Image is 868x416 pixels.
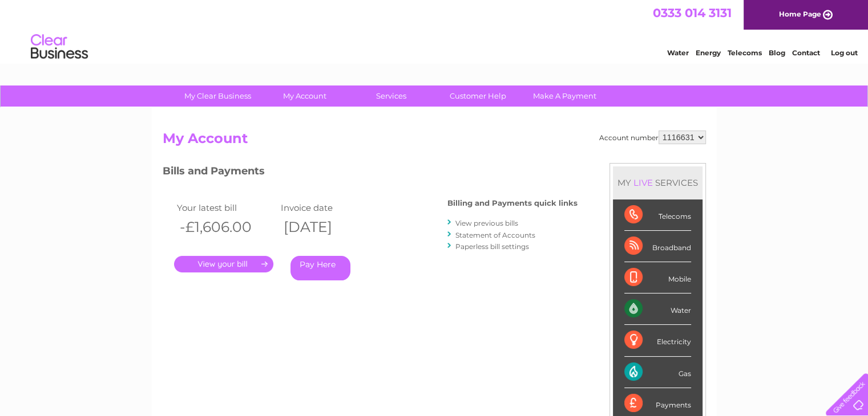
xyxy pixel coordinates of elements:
[171,85,265,107] a: My Clear Business
[344,85,438,107] a: Services
[257,85,352,107] a: My Account
[624,262,691,293] div: Mobile
[174,215,278,239] th: -£1,606.00
[624,325,691,356] div: Electricity
[728,48,762,57] a: Telecoms
[696,48,721,57] a: Energy
[624,293,691,325] div: Water
[624,357,691,388] div: Gas
[624,199,691,231] div: Telecoms
[599,130,706,144] div: Account number
[624,231,691,262] div: Broadband
[455,242,529,251] a: Paperless bill settings
[792,48,820,57] a: Contact
[165,6,704,55] div: Clear Business is a trading name of Verastar Limited (registered in [GEOGRAPHIC_DATA] No. 3667643...
[290,256,350,280] a: Pay Here
[163,130,706,152] h2: My Account
[431,85,525,107] a: Customer Help
[163,163,578,183] h3: Bills and Payments
[455,219,518,227] a: View previous bills
[447,199,578,207] h4: Billing and Payments quick links
[769,48,785,57] a: Blog
[174,256,273,272] a: .
[174,200,278,215] td: Your latest bill
[278,215,382,239] th: [DATE]
[455,231,535,239] a: Statement of Accounts
[518,85,612,107] a: Make A Payment
[667,48,689,57] a: Water
[613,166,703,199] div: MY SERVICES
[278,200,382,215] td: Invoice date
[30,30,88,64] img: logo.png
[631,177,655,188] div: LIVE
[830,48,857,57] a: Log out
[653,6,732,20] a: 0333 014 3131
